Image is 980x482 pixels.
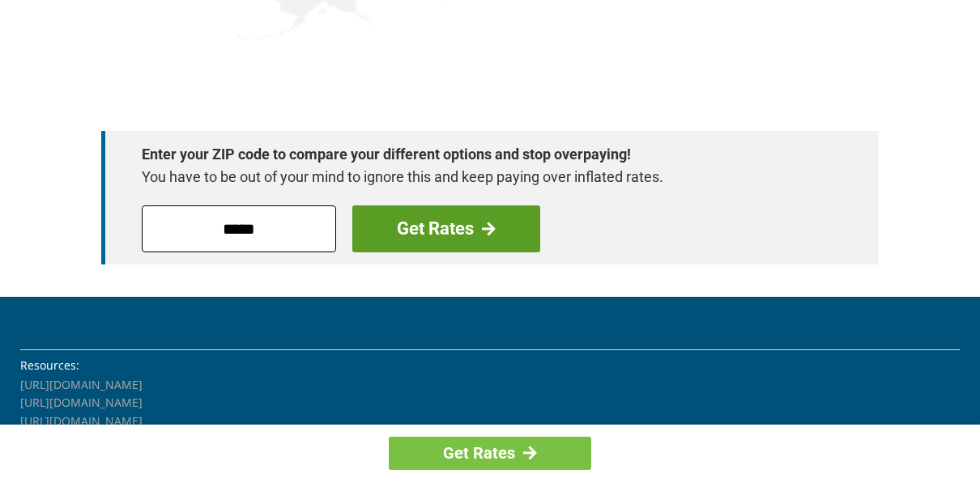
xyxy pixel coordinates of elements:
[142,166,822,188] p: You have to be out of your mind to ignore this and keep paying over inflated rates.
[20,395,143,410] a: [URL][DOMAIN_NAME]
[389,437,591,470] a: Get Rates
[352,205,540,252] a: Get Rates
[20,413,143,429] a: [URL][DOMAIN_NAME]
[142,143,822,166] strong: Enter your ZIP code to compare your different options and stop overpaying!
[20,357,960,374] li: Resources:
[20,377,143,392] a: [URL][DOMAIN_NAME]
